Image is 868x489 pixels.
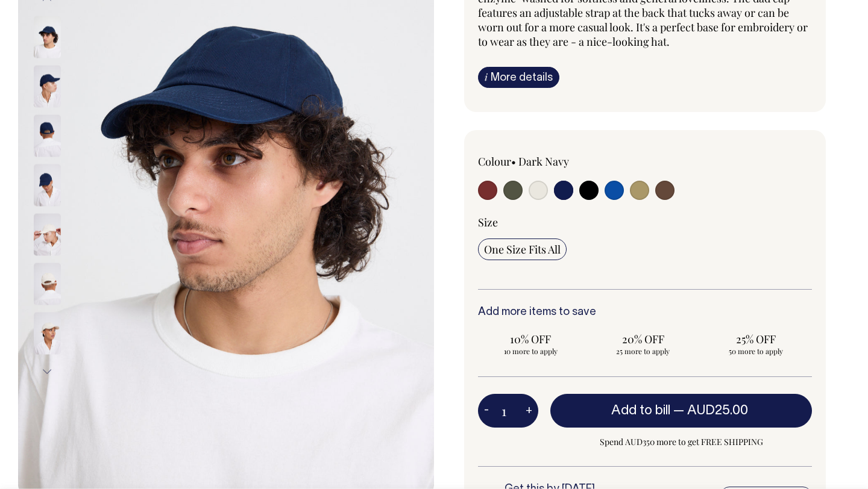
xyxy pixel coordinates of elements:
span: 50 more to apply [709,346,802,356]
span: 25 more to apply [597,346,690,356]
div: Colour [478,154,612,169]
button: Next [38,358,56,385]
img: natural [34,313,61,355]
img: dark-navy [34,66,61,108]
img: natural [34,214,61,256]
img: dark-navy [34,164,61,207]
span: • [511,154,516,169]
img: dark-navy [34,115,61,157]
h6: Add more items to save [478,307,812,319]
button: - [478,399,495,423]
span: Spend AUD350 more to get FREE SHIPPING [550,435,812,449]
a: iMore details [478,67,559,88]
input: 25% OFF 50 more to apply [703,328,808,360]
span: 10 more to apply [484,346,577,356]
span: — [673,405,751,417]
span: One Size Fits All [484,242,561,257]
input: 20% OFF 25 more to apply [591,328,696,360]
div: Size [478,215,812,229]
span: 20% OFF [597,332,690,346]
span: Add to bill [611,405,670,417]
span: 25% OFF [709,332,802,346]
input: One Size Fits All [478,238,567,260]
input: 10% OFF 10 more to apply [478,328,583,360]
span: AUD25.00 [687,405,748,417]
button: + [520,399,538,423]
button: Add to bill —AUD25.00 [550,394,812,428]
img: natural [34,263,61,305]
label: Dark Navy [518,154,569,169]
span: 10% OFF [484,332,577,346]
img: dark-navy [34,16,61,58]
span: i [485,70,488,83]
